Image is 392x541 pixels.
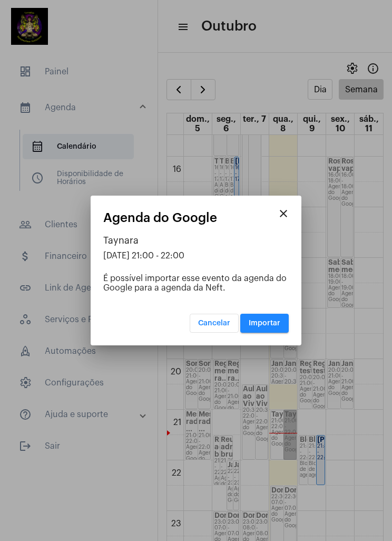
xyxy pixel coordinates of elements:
mat-icon: close [277,207,290,220]
div: É possível importar esse evento da agenda do Google para a agenda da Neft. [103,274,289,293]
span: Cancelar [198,320,230,327]
div: Taynara [103,235,289,246]
button: Importar [240,314,289,333]
button: Cancelar [190,314,239,333]
span: Agenda do Google [103,211,217,225]
div: [DATE] 21:00 - 22:00 [103,251,289,260]
span: Importar [249,320,280,327]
